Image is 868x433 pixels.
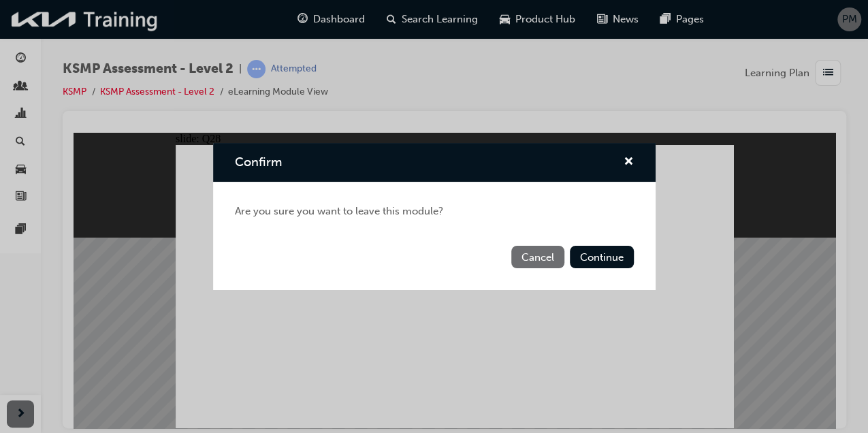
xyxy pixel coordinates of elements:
button: Continue [570,246,634,268]
button: Cancel [511,246,564,268]
button: cross-icon [624,154,634,171]
div: Are you sure you want to leave this module? [213,182,656,241]
div: Confirm [213,143,656,290]
span: cross-icon [624,157,634,169]
span: Confirm [235,155,282,170]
